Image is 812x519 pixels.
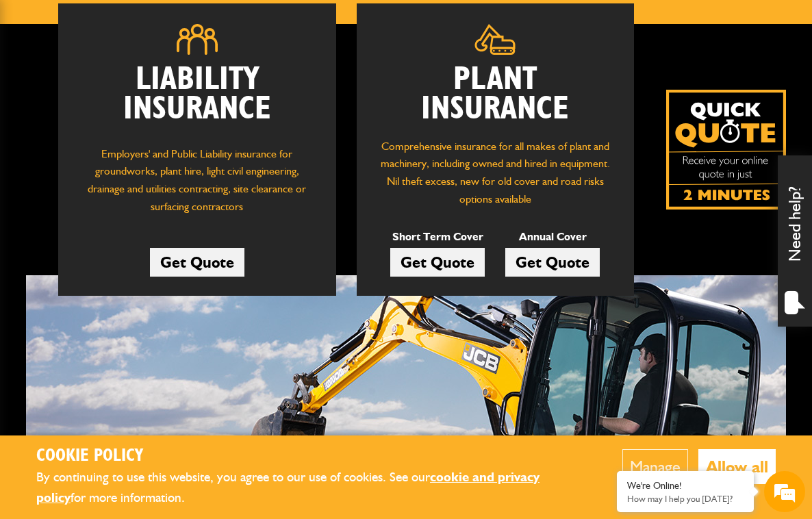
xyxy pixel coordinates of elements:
div: Chat with us now [71,77,230,94]
div: We're Online! [627,480,744,492]
p: Employers' and Public Liability insurance for groundworks, plant hire, light civil engineering, d... [79,145,316,223]
div: Minimize live chat window [225,7,257,40]
div: Need help? [778,155,812,327]
textarea: Type your message and hit 'Enter' [18,248,250,410]
p: Comprehensive insurance for all makes of plant and machinery, including owned and hired in equipm... [377,138,614,207]
a: Get Quote [150,248,244,277]
p: How may I help you today? [627,494,744,504]
a: Get Quote [505,248,600,277]
a: Get Quote [390,248,485,277]
a: Get your insurance quote isn just 2-minutes [666,90,786,210]
img: d_20077148190_company_1631870298795_20077148190 [23,76,58,95]
input: Enter your phone number [18,207,250,238]
input: Enter your last name [18,127,250,157]
h2: Liability Insurance [79,65,316,131]
input: Enter your email address [18,167,250,197]
p: By continuing to use this website, you agree to our use of cookies. See our for more information. [36,467,581,509]
p: Short Term Cover [390,228,485,246]
button: Allow all [698,449,776,484]
em: Start Chat [186,422,249,440]
h2: Cookie Policy [36,446,581,467]
p: Annual Cover [505,228,600,246]
img: Quick Quote [666,90,786,210]
button: Manage [622,449,688,484]
h2: Plant Insurance [377,65,614,124]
